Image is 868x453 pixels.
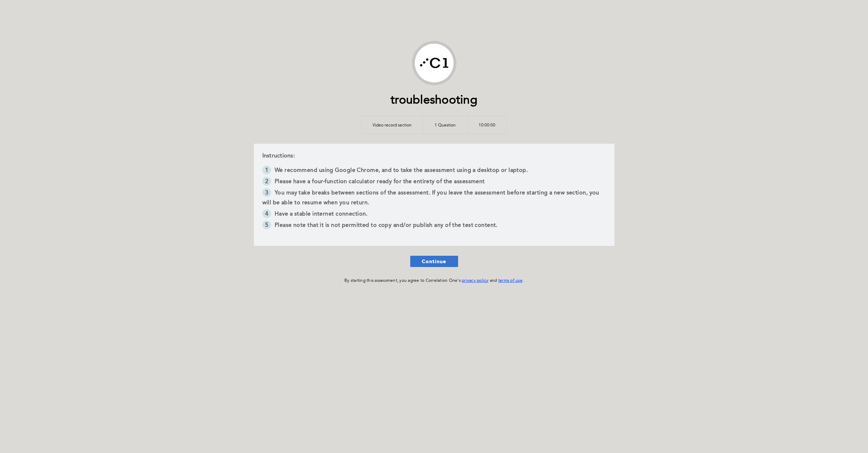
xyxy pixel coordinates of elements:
li: You may take breaks between sections of the assessment. If you leave the assessment before starti... [262,188,606,209]
li: We recommend using Google Chrome, and to take the assessment using a desktop or laptop. [262,166,606,177]
a: terms of use [498,279,523,283]
td: Video record section [361,116,423,134]
li: Please note that it is not permitted to copy and/or publish any of the test content. [262,221,606,232]
span: Continue [422,258,447,265]
td: 1 Question [423,116,467,134]
img: Correlation One [415,44,454,82]
a: privacy policy [462,279,489,283]
button: Continue [410,256,458,267]
li: Please have a four-function calculator ready for the entirety of the assessment [262,177,606,188]
div: Instructions: [254,144,614,246]
td: 10:00:00 [467,116,507,134]
h1: troubleshooting [391,93,477,108]
li: Have a stable internet connection. [262,209,606,221]
div: By starting this assessment, you agree to Correlation One's and . [344,277,524,285]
